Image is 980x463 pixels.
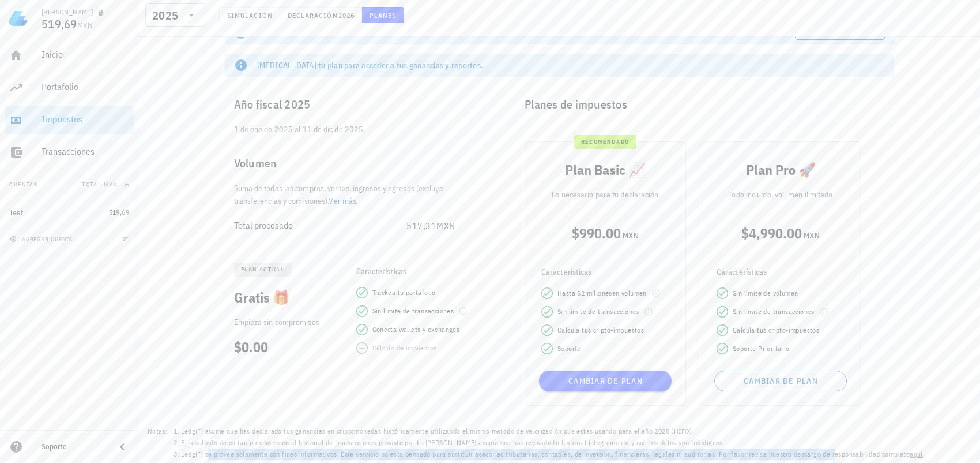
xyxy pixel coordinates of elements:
span: MXN [77,20,93,31]
span: [MEDICAL_DATA] tu plan para acceder a tus ganancias y reportes. [257,60,484,70]
a: Transacciones [5,139,134,166]
div: Soporte [42,442,106,451]
span: $0.00 [234,338,268,356]
div: 2025 [152,10,178,21]
span: Sin límite de transacciones [372,305,454,317]
span: Hasta $ en volumen [557,287,647,299]
button: Declaración 2026 [280,7,362,23]
span: Trackea tu portafolio [372,287,436,298]
div: Año fiscal 2025 [225,86,478,123]
span: Plan Pro 🚀 [746,160,816,179]
span: Calcula tus cripto-impuestos [733,324,819,336]
span: Plan Basic 📈 [565,160,646,179]
div: 1 de ene de 2025 al 31 de dic de 2025. [225,123,478,145]
span: Soporte Prioritario [733,343,790,354]
button: Cambiar de plan [714,371,847,391]
span: 519,69 [42,16,77,32]
div: Impuestos [42,114,129,125]
span: agregar cuenta [12,236,73,243]
div: Volumen [225,145,478,182]
div: [PERSON_NAME] [42,8,93,17]
span: recomendado [581,135,630,149]
span: Conecta wallets y exchanges [372,324,460,335]
li: LedgiFi asume que has declarado tus ganancias en criptomonedas históricamente utilizando el mismo... [181,425,925,437]
span: Sin límite de volumen [733,287,798,299]
p: Empieza sin compromisos [234,316,340,328]
div: Total procesado [234,220,407,231]
button: agregar cuenta [7,233,78,245]
span: $4,990.00 [741,224,802,242]
a: Test 519,69 [5,199,134,226]
div: Inicio [42,49,129,60]
a: Impuestos [5,106,134,134]
span: MXN [804,230,819,241]
div: 2025 [145,3,205,27]
span: $990.00 [572,224,621,242]
span: Sin límite de transacciones [557,306,639,318]
a: Inicio [5,42,134,69]
div: Transacciones [42,146,129,157]
div: Test [9,208,23,218]
span: Total MXN [82,181,118,188]
span: Soporte [557,343,581,354]
span: Planes [369,11,397,20]
span: Sin límite de transacciones [733,306,815,318]
span: Simulación [227,11,273,20]
button: Simulación [219,7,280,23]
span: Cambiar de plan [544,376,667,386]
span: 519,69 [109,208,129,216]
div: Suma de todas las compras, ventas, ingresos y egresos (excluye transferencias y comisiones). . [225,182,478,207]
span: 2 millones [581,289,612,297]
span: MXN [623,230,638,241]
span: 517,31 [406,220,436,231]
button: Cambiar de plan [539,371,672,391]
span: 2026 [338,11,355,20]
a: aquí [910,450,923,458]
img: LedgiFi [9,9,28,28]
button: Planes [362,7,404,23]
span: Declaración [287,11,338,20]
div: Cálculo de impuestos [372,342,437,354]
li: LedgiFi se provee solamente con fines informativos. Este servicio no esta pensado para sustituir ... [181,449,925,460]
a: Ver más [329,196,356,206]
div: Planes de impuestos [515,86,894,123]
a: Portafolio [5,74,134,102]
li: El resultado de es tan preciso como el historial de transacciones provisto por ti. [PERSON_NAME] ... [181,437,925,449]
p: Lo necesario para tu declaración [534,188,676,201]
span: MXN [436,220,455,231]
span: Gratis 🎁 [234,288,290,307]
span: Calcula tus cripto-impuestos [557,324,644,336]
span: Cambiar de plan [719,376,842,386]
span: plan actual [241,263,285,277]
button: CuentasTotal MXN [5,171,134,199]
div: Portafolio [42,81,129,92]
p: Todo incluido, volumen ilimitado [710,188,851,201]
